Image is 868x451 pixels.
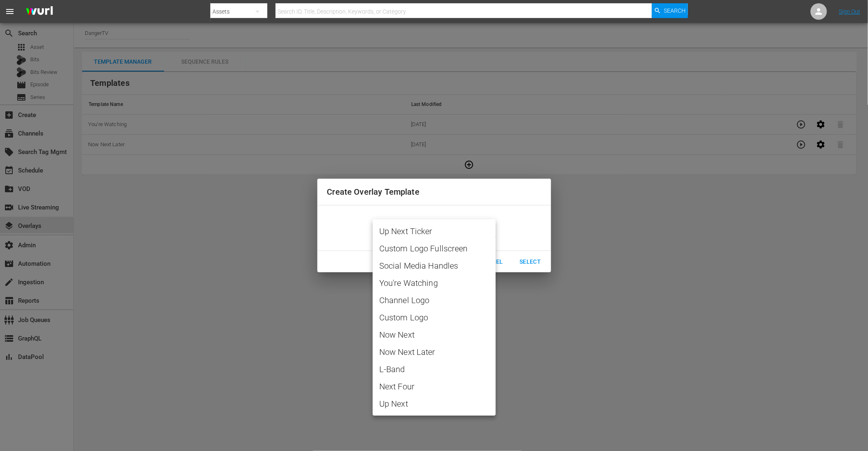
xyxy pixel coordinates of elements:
span: Social Media Handles [379,260,489,272]
img: ans4CAIJ8jUAAAAAAAAAAAAAAAAAAAAAAAAgQb4GAAAAAAAAAAAAAAAAAAAAAAAAJMjXAAAAAAAAAAAAAAAAAAAAAAAAgAT5G... [20,2,59,21]
span: You're Watching [379,277,489,289]
span: Custom Logo [379,311,489,324]
span: Channel Logo [379,294,489,306]
span: Now Next [379,329,489,341]
span: Up Next [379,398,489,410]
span: Custom Logo Fullscreen [379,242,489,255]
span: menu [5,7,15,16]
span: Search [664,3,686,18]
a: Sign Out [839,8,860,15]
span: Next Four [379,380,489,393]
span: Up Next Ticker [379,225,489,237]
span: Now Next Later [379,346,489,358]
span: L-Band [379,363,489,375]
